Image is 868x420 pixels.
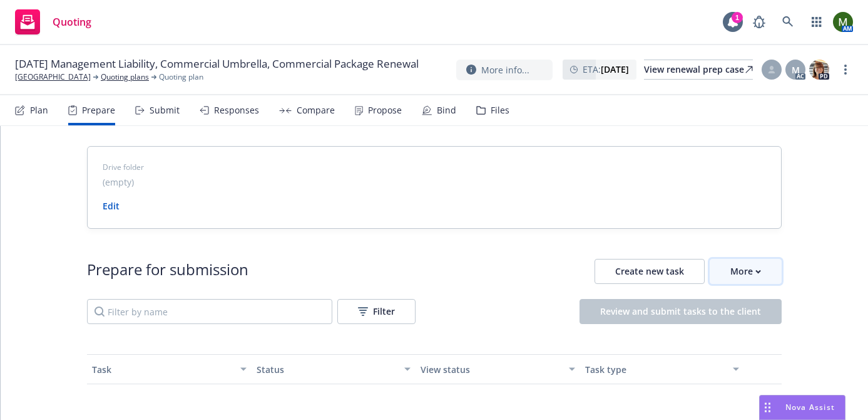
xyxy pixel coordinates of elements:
[809,60,829,80] img: photo
[337,299,416,324] button: Filter
[421,363,561,376] div: View status
[103,176,134,189] span: (empty)
[583,63,629,76] span: ETA :
[775,9,800,34] a: Search
[15,71,91,83] a: [GEOGRAPHIC_DATA]
[103,162,766,173] span: Drive folder
[481,63,529,76] span: More info...
[600,305,761,317] span: Review and submit tasks to the client
[580,354,745,384] button: Task type
[87,259,248,284] div: Prepare for submission
[103,200,120,212] a: Edit
[792,63,800,76] span: M
[456,60,553,80] button: More info...
[30,105,48,115] div: Plan
[580,299,782,324] button: Review and submit tasks to the client
[87,354,252,384] button: Task
[87,299,332,324] input: Filter by name
[214,105,259,115] div: Responses
[833,12,853,32] img: photo
[159,71,203,83] span: Quoting plan
[437,105,456,115] div: Bind
[785,402,835,412] span: Nova Assist
[252,354,416,384] button: Status
[615,265,684,277] span: Create new task
[10,4,96,39] a: Quoting
[759,395,845,420] button: Nova Assist
[747,9,772,34] a: Report a Bug
[710,259,782,284] button: More
[644,60,753,80] a: View renewal prep case
[368,105,402,115] div: Propose
[804,9,829,34] a: Switch app
[15,56,419,71] span: [DATE] Management Liability, Commercial Umbrella, Commercial Package Renewal
[491,105,509,115] div: Files
[730,260,761,283] div: More
[150,105,180,115] div: Submit
[297,105,335,115] div: Compare
[644,60,753,79] div: View renewal prep case
[595,259,705,284] button: Create new task
[838,62,853,77] a: more
[82,105,115,115] div: Prepare
[257,363,397,376] div: Status
[601,63,629,75] strong: [DATE]
[92,363,233,376] div: Task
[732,12,743,23] div: 1
[760,396,775,419] div: Drag to move
[53,17,91,27] span: Quoting
[416,354,580,384] button: View status
[101,71,149,83] a: Quoting plans
[585,363,726,376] div: Task type
[358,300,395,323] div: Filter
